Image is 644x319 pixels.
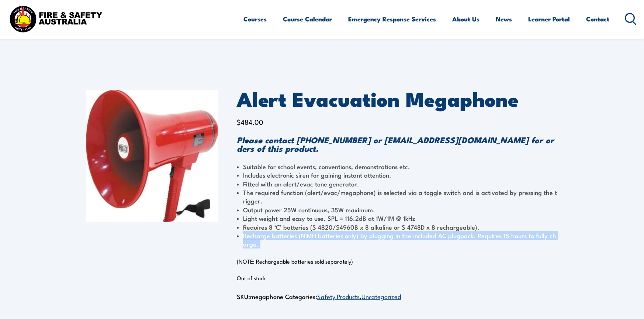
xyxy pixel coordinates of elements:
[496,9,512,29] a: News
[452,9,479,29] a: About Us
[237,133,554,155] strong: Please contact [PHONE_NUMBER] or [EMAIL_ADDRESS][DOMAIN_NAME] for orders of this product.
[361,292,401,301] a: Uncategorized
[348,9,436,29] a: Emergency Response Services
[237,274,558,282] p: Out of stock
[243,9,267,29] a: Courses
[237,231,558,248] li: Recharge batteries (NiMH batteries only) by plugging in the included AC plugpack. Requires 15 hou...
[237,205,558,214] li: Output power 25W continuous, 35W maximum.
[237,188,558,205] li: The required function (alert/evac/megaphone) is selected via a toggle switch and is activated by ...
[237,292,283,301] span: SKU:
[237,258,558,265] p: (NOTE: Rechargeable batteries sold separately)
[237,171,558,179] li: Includes electronic siren for gaining instant attention.
[317,292,360,301] a: Safety Products
[237,179,558,188] li: Fitted with an alert/evac tone generator.
[237,90,558,107] h1: Alert Evacuation Megaphone
[528,9,570,29] a: Learner Portal
[237,117,263,127] bdi: 484.00
[285,292,401,301] span: Categories: ,
[250,292,283,301] span: megaphone
[237,223,558,231] li: Requires 8 ‘C’ batteries (S 4820/S4960B x 8 alkaline or S 4748D x 8 rechargeable).
[237,162,558,171] li: Suitable for school events, conventions, demonstrations etc.
[586,9,609,29] a: Contact
[283,9,332,29] a: Course Calendar
[86,90,218,222] img: Alert Evacuation Megaphone
[237,214,558,222] li: Light weight and easy to use. SPL = 116.2dB at 1W/1M @ 1kHz
[237,117,241,127] span: $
